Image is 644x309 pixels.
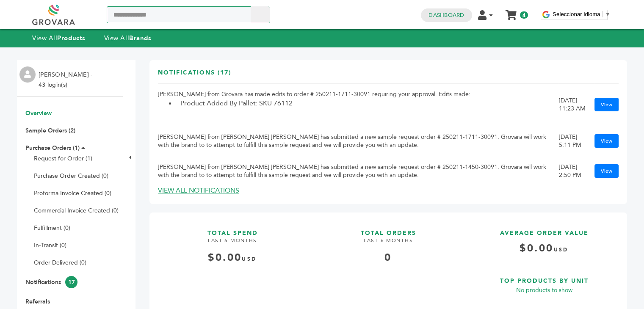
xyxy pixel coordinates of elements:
[603,11,603,17] span: ​
[553,11,600,17] span: Seleccionar idioma
[470,269,619,285] h3: TOP PRODUCTS BY UNIT
[314,237,463,251] h4: LAST 6 MONTHS
[558,97,586,113] div: [DATE] 11:23 AM
[25,278,77,286] a: Notifications17
[158,221,307,237] h3: TOTAL SPEND
[314,221,463,237] h3: TOTAL ORDERS
[19,66,36,83] img: profile.png
[32,34,86,42] a: View AllProducts
[605,11,611,17] span: ▼
[107,6,270,23] input: Search a product or brand...
[242,256,257,262] span: USD
[158,126,558,156] td: [PERSON_NAME] from [PERSON_NAME] [PERSON_NAME] has submitted a new sample request order # 250211-...
[34,241,66,249] a: In-Transit (0)
[158,156,558,186] td: [PERSON_NAME] from [PERSON_NAME] [PERSON_NAME] has submitted a new sample request order # 250211-...
[34,154,92,163] a: Request for Order (1)
[104,34,152,42] a: View AllBrands
[594,98,619,111] a: View
[158,186,239,195] a: VIEW ALL NOTIFICATIONS
[57,34,85,42] strong: Products
[158,69,231,83] h3: Notifications (17)
[158,251,307,265] div: $0.00
[158,83,558,126] td: [PERSON_NAME] from Grovara has made edits to order # 250211-1711-30091 requiring your approval. E...
[314,251,463,265] div: 0
[25,109,52,117] a: Overview
[470,241,619,262] h4: $0.00
[470,221,619,237] h3: AVERAGE ORDER VALUE
[553,11,611,17] a: Seleccionar idioma​
[25,127,75,135] a: Sample Orders (2)
[34,189,111,197] a: Proforma Invoice Created (0)
[428,11,464,19] a: Dashboard
[34,172,108,180] a: Purchase Order Created (0)
[158,237,307,251] h4: LAST 6 MONTHS
[34,207,119,215] a: Commercial Invoice Created (0)
[34,224,70,232] a: Fulfillment (0)
[39,70,94,90] li: [PERSON_NAME] - 43 login(s)
[129,34,151,42] strong: Brands
[558,133,586,149] div: [DATE] 5:11 PM
[470,285,619,295] p: No products to show
[25,144,80,152] a: Purchase Orders (1)
[25,298,50,306] a: Referrals
[520,11,528,19] span: 4
[176,98,559,108] li: Product Added By Pallet: SKU 76112
[65,276,77,288] span: 17
[558,163,586,179] div: [DATE] 2:50 PM
[506,8,516,17] a: My Cart
[594,164,619,178] a: View
[553,246,568,253] span: USD
[34,259,86,267] a: Order Delivered (0)
[594,134,619,148] a: View
[470,221,619,262] a: AVERAGE ORDER VALUE $0.00USD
